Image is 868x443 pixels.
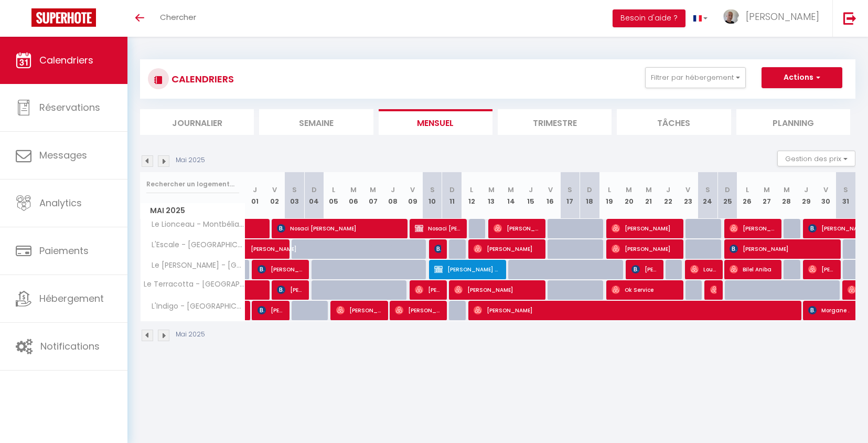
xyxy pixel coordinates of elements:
[292,185,297,195] abbr: S
[730,218,776,238] span: [PERSON_NAME]
[587,185,592,195] abbr: D
[705,185,710,195] abbr: S
[474,300,799,320] span: [PERSON_NAME]
[430,185,435,195] abbr: S
[39,149,87,162] span: Messages
[599,172,619,219] th: 19
[710,280,717,300] span: [PERSON_NAME]
[474,239,540,259] span: [PERSON_NAME]
[169,67,234,91] h3: CALENDRIERS
[245,239,265,259] a: [PERSON_NAME]
[395,300,442,320] span: [PERSON_NAME]
[142,219,247,230] span: Le Lionceau - Montbéliard
[277,280,304,300] span: [PERSON_NAME]
[304,172,324,219] th: 04
[685,185,690,195] abbr: V
[762,67,842,88] button: Actions
[265,172,285,219] th: 02
[176,330,205,340] p: Mai 2025
[645,67,746,88] button: Filtrer par hébergement
[521,172,541,219] th: 15
[39,196,82,209] span: Analytics
[142,301,247,312] span: L'Indigo - [GEOGRAPHIC_DATA]
[434,259,501,279] span: [PERSON_NAME] et [PERSON_NAME]
[363,172,383,219] th: 07
[142,280,247,288] span: Le Terracotta - [GEOGRAPHIC_DATA]
[737,172,757,219] th: 26
[312,185,317,195] abbr: D
[410,185,415,195] abbr: V
[253,185,257,195] abbr: J
[723,9,739,24] img: ...
[698,172,718,219] th: 24
[612,218,678,238] span: [PERSON_NAME]
[160,12,196,23] span: Chercher
[725,185,730,195] abbr: D
[631,259,658,279] span: [PERSON_NAME]
[259,109,373,135] li: Semaine
[816,172,836,219] th: 30
[777,172,797,219] th: 28
[746,10,819,23] span: [PERSON_NAME]
[449,185,455,195] abbr: D
[272,185,277,195] abbr: V
[141,203,245,218] span: Mai 2025
[40,340,100,353] span: Notifications
[379,109,492,135] li: Mensuel
[540,172,560,219] th: 16
[796,172,816,219] th: 29
[843,12,856,25] img: logout
[39,244,89,257] span: Paiements
[529,185,533,195] abbr: J
[736,109,850,135] li: Planning
[777,151,855,166] button: Gestion des prix
[612,239,678,259] span: [PERSON_NAME]
[324,172,344,219] th: 05
[370,185,376,195] abbr: M
[277,218,403,238] span: Nosaci [PERSON_NAME]
[804,185,808,195] abbr: J
[580,172,600,219] th: 18
[498,109,612,135] li: Trimestre
[442,172,462,219] th: 11
[613,9,685,27] button: Besoin d'aide ?
[344,172,363,219] th: 06
[746,185,749,195] abbr: L
[39,101,100,114] span: Réservations
[434,239,441,259] span: [PERSON_NAME]
[608,185,611,195] abbr: L
[332,185,335,195] abbr: L
[717,172,737,219] th: 25
[142,260,247,271] span: Le [PERSON_NAME] - [GEOGRAPHIC_DATA]
[567,185,572,195] abbr: S
[39,292,104,305] span: Hébergement
[548,185,553,195] abbr: V
[619,172,639,219] th: 20
[626,185,632,195] abbr: M
[659,172,679,219] th: 22
[454,280,541,300] span: [PERSON_NAME]
[784,185,790,195] abbr: M
[488,185,495,195] abbr: M
[391,185,395,195] abbr: J
[39,54,93,67] span: Calendriers
[422,172,442,219] th: 10
[415,218,462,238] span: Nosaci [PERSON_NAME]
[403,172,423,219] th: 09
[560,172,580,219] th: 17
[336,300,383,320] span: [PERSON_NAME]
[258,259,304,279] span: [PERSON_NAME]
[666,185,670,195] abbr: J
[808,259,835,279] span: [PERSON_NAME]
[470,185,473,195] abbr: L
[843,185,848,195] abbr: S
[31,8,96,27] img: Super Booking
[176,155,205,165] p: Mai 2025
[142,239,247,251] span: L'Escale - [GEOGRAPHIC_DATA]
[617,109,731,135] li: Tâches
[639,172,659,219] th: 21
[501,172,521,219] th: 14
[690,259,717,279] span: Louna [PERSON_NAME]
[730,259,776,279] span: Bilel Aniba
[508,185,514,195] abbr: M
